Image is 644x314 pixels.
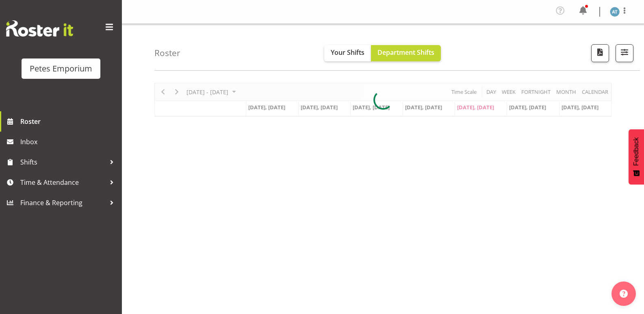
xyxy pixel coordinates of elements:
span: Finance & Reporting [20,197,106,209]
h4: Roster [154,48,180,58]
span: Your Shifts [331,48,364,57]
button: Department Shifts [371,45,441,61]
img: help-xxl-2.png [620,290,628,298]
span: Department Shifts [377,48,434,57]
img: Rosterit website logo [6,20,73,37]
span: Inbox [20,136,118,148]
button: Download a PDF of the roster according to the set date range. [591,44,609,62]
button: Filter Shifts [616,44,633,62]
span: Time & Attendance [20,176,106,188]
span: Roster [20,115,118,128]
span: Shifts [20,156,106,168]
button: Feedback - Show survey [629,129,644,184]
span: Feedback [633,137,640,166]
div: Petes Emporium [30,63,92,75]
button: Your Shifts [324,45,371,61]
img: alex-micheal-taniwha5364.jpg [610,7,620,17]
